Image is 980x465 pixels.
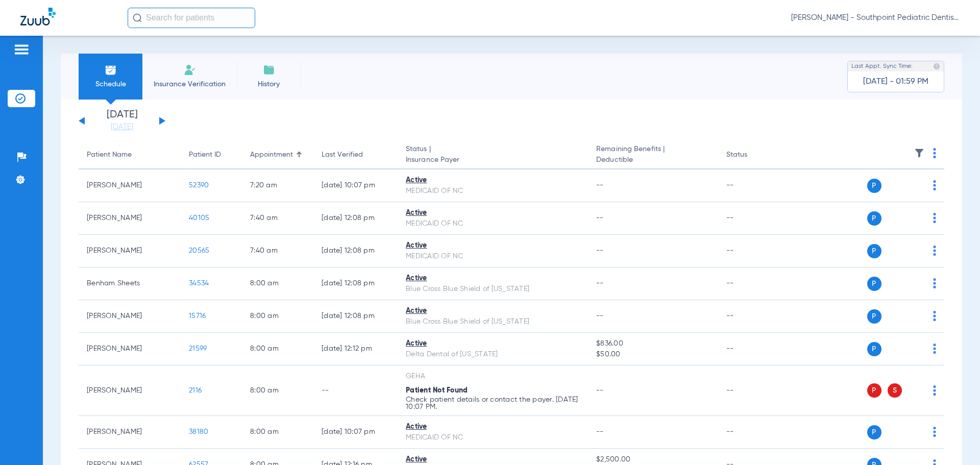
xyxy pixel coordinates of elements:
[313,416,398,449] td: [DATE] 10:07 PM
[406,186,580,197] div: MEDICAID OF NC
[189,150,234,160] div: Patient ID
[867,179,881,193] span: P
[133,13,142,22] img: Search Icon
[718,235,787,267] td: --
[242,235,313,267] td: 7:40 AM
[406,387,468,394] span: Patient Not Found
[914,148,924,158] img: filter.svg
[79,169,181,202] td: [PERSON_NAME]
[242,169,313,202] td: 7:20 AM
[406,422,580,432] div: Active
[242,267,313,300] td: 8:00 AM
[863,77,928,87] span: [DATE] - 01:59 PM
[406,338,580,349] div: Active
[189,182,209,189] span: 52390
[596,280,604,287] span: --
[867,309,881,324] span: P
[313,333,398,365] td: [DATE] 12:12 PM
[588,141,718,169] th: Remaining Benefits |
[87,150,132,160] div: Patient Name
[79,267,181,300] td: Benham Sheets
[851,61,913,71] span: Last Appt. Sync Time:
[718,202,787,235] td: --
[888,383,902,398] span: S
[242,202,313,235] td: 7:40 AM
[105,64,117,76] img: Schedule
[189,214,209,222] span: 40105
[406,208,580,218] div: Active
[596,428,604,435] span: --
[596,349,709,360] span: $50.00
[79,416,181,449] td: [PERSON_NAME]
[79,202,181,235] td: [PERSON_NAME]
[933,63,940,70] img: last sync help info
[189,150,221,160] div: Patient ID
[718,300,787,333] td: --
[406,240,580,251] div: Active
[313,300,398,333] td: [DATE] 12:08 PM
[313,169,398,202] td: [DATE] 10:07 PM
[79,365,181,416] td: [PERSON_NAME]
[718,365,787,416] td: --
[596,214,604,222] span: --
[263,64,275,76] img: History
[933,246,936,256] img: group-dot-blue.svg
[79,333,181,365] td: [PERSON_NAME]
[867,244,881,258] span: P
[867,342,881,356] span: P
[242,333,313,365] td: 8:00 AM
[596,247,604,254] span: --
[189,312,206,320] span: 15716
[189,428,208,435] span: 38180
[406,371,580,382] div: GEHA
[313,202,398,235] td: [DATE] 12:08 PM
[322,150,389,160] div: Last Verified
[933,311,936,321] img: group-dot-blue.svg
[718,416,787,449] td: --
[189,247,209,254] span: 20565
[250,150,305,160] div: Appointment
[128,8,255,28] input: Search for patients
[13,43,30,56] img: hamburger-icon
[189,345,207,352] span: 21599
[867,383,881,398] span: P
[596,387,604,394] span: --
[867,277,881,291] span: P
[718,333,787,365] td: --
[79,300,181,333] td: [PERSON_NAME]
[406,218,580,229] div: MEDICAID OF NC
[322,150,363,160] div: Last Verified
[406,316,580,327] div: Blue Cross Blue Shield of [US_STATE]
[596,182,604,189] span: --
[867,425,881,439] span: P
[242,416,313,449] td: 8:00 AM
[791,13,960,23] span: [PERSON_NAME] - Southpoint Pediatric Dentistry
[406,454,580,465] div: Active
[933,180,936,190] img: group-dot-blue.svg
[718,169,787,202] td: --
[79,235,181,267] td: [PERSON_NAME]
[242,300,313,333] td: 8:00 AM
[313,267,398,300] td: [DATE] 12:08 PM
[406,155,580,165] span: Insurance Payer
[933,213,936,223] img: group-dot-blue.svg
[718,141,787,169] th: Status
[244,79,293,89] span: History
[596,312,604,320] span: --
[596,155,709,165] span: Deductible
[933,148,936,158] img: group-dot-blue.svg
[933,385,936,396] img: group-dot-blue.svg
[406,306,580,316] div: Active
[933,278,936,288] img: group-dot-blue.svg
[87,150,173,160] div: Patient Name
[406,175,580,186] div: Active
[933,344,936,354] img: group-dot-blue.svg
[406,349,580,360] div: Delta Dental of [US_STATE]
[189,387,202,394] span: 2116
[242,365,313,416] td: 8:00 AM
[250,150,293,160] div: Appointment
[86,79,135,89] span: Schedule
[929,416,980,465] iframe: Chat Widget
[150,79,229,89] span: Insurance Verification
